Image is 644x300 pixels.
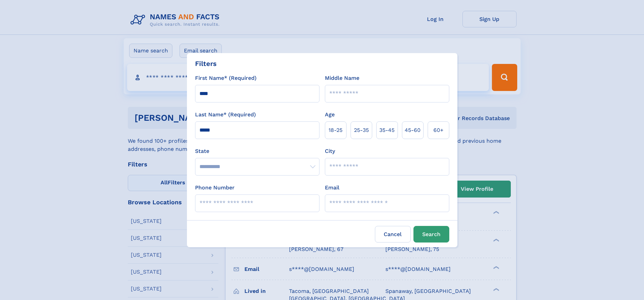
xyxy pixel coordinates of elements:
[379,126,395,134] span: 35‑45
[375,226,411,243] label: Cancel
[325,111,335,119] label: Age
[329,126,342,134] span: 18‑25
[405,126,421,134] span: 45‑60
[325,74,359,82] label: Middle Name
[195,59,217,69] div: Filters
[433,126,444,134] span: 60+
[195,111,256,119] label: Last Name* (Required)
[195,74,257,82] label: First Name* (Required)
[195,184,235,192] label: Phone Number
[325,147,335,155] label: City
[325,184,339,192] label: Email
[195,147,319,155] label: State
[413,226,449,243] button: Search
[354,126,369,134] span: 25‑35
